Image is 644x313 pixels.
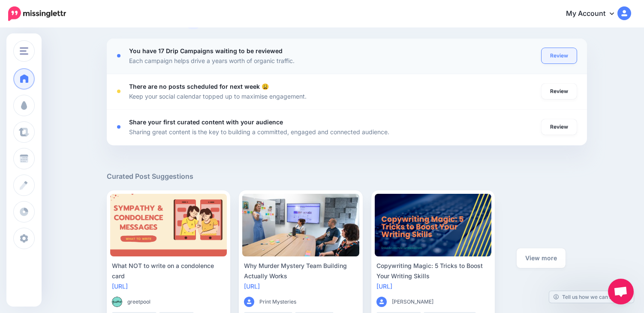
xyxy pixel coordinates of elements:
a: Review [542,84,577,99]
div: What NOT to write on a condolence card [112,261,226,281]
a: View more [517,248,566,268]
img: CQJZ4F2XLIHHDK0T9DMSVGUL90MLK6H3_thumb.png [112,297,122,307]
div: Copywriting Magic: 5 Tricks to Boost Your Writing Skills [376,261,490,281]
img: user_default_image.png [376,297,387,307]
span: greetpool [127,298,150,306]
div: <div class='status-dot small red margin-right'></div>Error [117,54,120,57]
h5: Curated Post Suggestions [107,171,587,182]
p: Each campaign helps drive a years worth of organic traffic. [129,56,295,66]
div: Open chat [608,279,634,304]
img: Missinglettr [8,6,66,21]
div: <div class='status-dot small red margin-right'></div>Error [117,125,120,129]
div: <div class='status-dot small red margin-right'></div>Error [117,90,120,93]
a: Review [542,119,577,135]
b: You have 17 Drip Campaigns waiting to be reviewed [129,47,283,54]
a: [URL] [376,283,392,290]
a: Tell us how we can improve [549,291,634,303]
img: menu.png [20,47,28,55]
b: Share your first curated content with your audience [129,118,283,126]
span: Print Mysteries [259,298,296,306]
p: Keep your social calendar topped up to maximise engagement. [129,91,307,101]
b: There are no posts scheduled for next week 😩 [129,83,269,90]
a: Review [542,48,577,63]
div: Why Murder Mystery Team Building Actually Works [244,261,358,281]
span: [PERSON_NAME] [392,298,433,306]
img: user_default_image.png [244,297,254,307]
a: [URL] [112,283,128,290]
p: Sharing great content is the key to building a committed, engaged and connected audience. [129,127,389,137]
a: My Account [557,3,631,24]
a: [URL] [244,283,260,290]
